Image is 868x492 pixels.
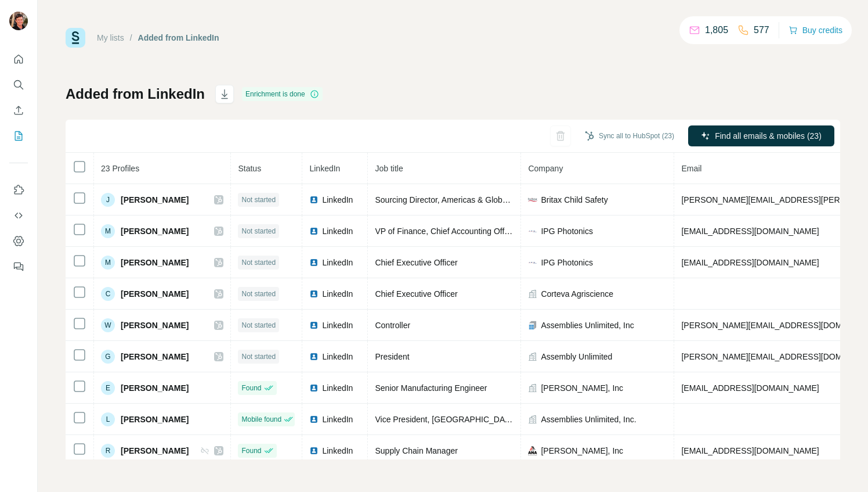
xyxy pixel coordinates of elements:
span: [PERSON_NAME] [121,319,189,331]
img: company-logo [528,227,537,236]
span: Mobile found [241,414,281,425]
button: Buy credits [789,22,842,38]
span: [EMAIL_ADDRESS][DOMAIN_NAME] [681,383,819,393]
span: Not started [241,289,276,299]
img: LinkedIn logo [309,383,319,393]
span: Not started [241,320,276,331]
span: LinkedIn [322,225,353,237]
button: Enrich CSV [9,100,28,121]
span: [PERSON_NAME] [121,225,189,237]
span: Email [681,164,701,173]
span: [PERSON_NAME] [121,194,189,206]
div: Enrichment is done [242,87,323,101]
span: Senior Manufacturing Engineer [375,383,487,393]
span: [PERSON_NAME] [121,382,189,394]
span: Not started [241,257,276,268]
img: company-logo [528,195,537,204]
button: Search [9,74,28,95]
span: Assembly Unlimited [541,351,612,362]
div: G [101,350,115,364]
button: Use Surfe API [9,205,28,226]
span: LinkedIn [322,351,353,362]
span: President [375,352,409,361]
span: LinkedIn [322,445,353,457]
span: Found [241,383,261,393]
span: Britax Child Safety [541,194,607,206]
img: LinkedIn logo [309,352,319,361]
span: [PERSON_NAME] [121,288,189,300]
p: 1,805 [705,23,728,37]
span: Not started [241,195,276,205]
span: [PERSON_NAME] [121,257,189,268]
span: [PERSON_NAME] [121,414,189,425]
img: company-logo [528,258,537,267]
span: IPG Photonics [541,225,593,237]
button: Sync all to HubSpot (23) [577,127,682,145]
span: LinkedIn [322,414,353,425]
span: [EMAIL_ADDRESS][DOMAIN_NAME] [681,227,819,236]
div: M [101,224,115,238]
span: LinkedIn [322,288,353,300]
span: [PERSON_NAME], Inc [541,382,623,394]
span: Company [528,164,563,173]
span: Sourcing Director, Americas & Global Category Leader - Car Seats [375,195,614,204]
img: Surfe Logo [66,28,85,48]
div: M [101,256,115,270]
span: Vice President, [GEOGRAPHIC_DATA] [375,415,516,424]
span: Status [238,164,261,173]
button: Use Surfe on LinkedIn [9,179,28,200]
button: Dashboard [9,231,28,252]
button: Feedback [9,256,28,277]
div: J [101,193,115,207]
button: Find all emails & mobiles (23) [688,125,834,146]
span: LinkedIn [309,164,340,173]
div: L [101,412,115,426]
img: Avatar [9,12,28,30]
span: Not started [241,351,276,362]
img: company-logo [528,446,537,455]
span: Job title [375,164,403,173]
a: My lists [97,33,124,42]
img: LinkedIn logo [309,446,319,455]
button: My lists [9,125,28,146]
span: Find all emails & mobiles (23) [715,130,822,142]
span: LinkedIn [322,382,353,394]
span: LinkedIn [322,257,353,268]
button: Quick start [9,49,28,70]
li: / [130,32,132,44]
span: IPG Photonics [541,257,593,268]
span: Assemblies Unlimited, Inc. [541,414,636,425]
p: 577 [754,23,769,37]
span: Chief Executive Officer [375,289,457,299]
span: [EMAIL_ADDRESS][DOMAIN_NAME] [681,446,819,455]
div: C [101,287,115,301]
span: LinkedIn [322,319,353,331]
span: Not started [241,226,276,236]
span: Controller [375,321,410,330]
span: Chief Executive Officer [375,258,457,267]
span: Assemblies Unlimited, Inc [541,319,634,331]
img: LinkedIn logo [309,321,319,330]
div: R [101,444,115,458]
span: [EMAIL_ADDRESS][DOMAIN_NAME] [681,258,819,267]
span: VP of Finance, Chief Accounting Officer [375,227,517,236]
span: Corteva Agriscience [541,288,613,300]
img: LinkedIn logo [309,258,319,267]
span: [PERSON_NAME] [121,445,189,457]
span: Supply Chain Manager [375,446,457,455]
img: LinkedIn logo [309,289,319,299]
span: 23 Profiles [101,164,139,173]
span: LinkedIn [322,194,353,206]
img: LinkedIn logo [309,195,319,204]
img: company-logo [528,321,537,330]
img: LinkedIn logo [309,227,319,236]
span: [PERSON_NAME], Inc [541,445,623,457]
img: LinkedIn logo [309,415,319,424]
h1: Added from LinkedIn [66,85,205,103]
span: [PERSON_NAME] [121,351,189,362]
span: Found [241,446,261,456]
div: W [101,318,115,332]
div: E [101,381,115,395]
div: Added from LinkedIn [138,32,219,44]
